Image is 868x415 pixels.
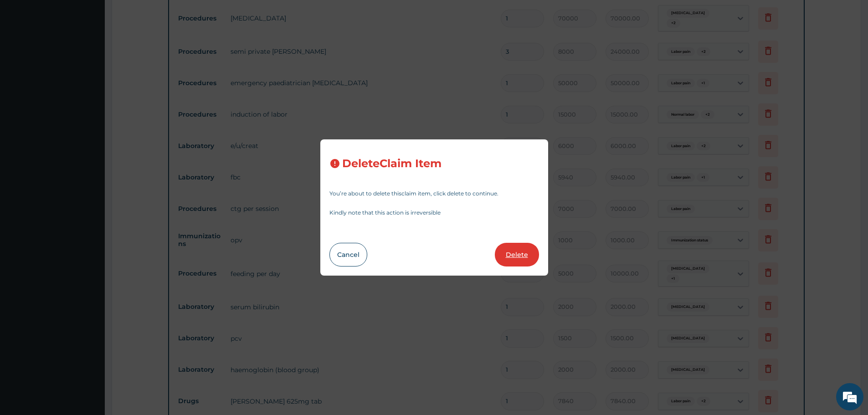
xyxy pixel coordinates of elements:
p: You’re about to delete this claim item , click delete to continue. [329,191,539,196]
div: Chat with us now [47,51,153,63]
span: We're online! [53,115,126,207]
h3: Delete Claim Item [342,158,442,170]
img: d_794563401_company_1708531726252_794563401 [17,46,37,68]
div: Minimize live chat window [149,5,171,26]
p: Kindly note that this action is irreversible [329,210,539,215]
button: Delete [495,243,539,266]
textarea: Type your message and hit 'Enter' [5,249,174,281]
button: Cancel [329,243,367,266]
